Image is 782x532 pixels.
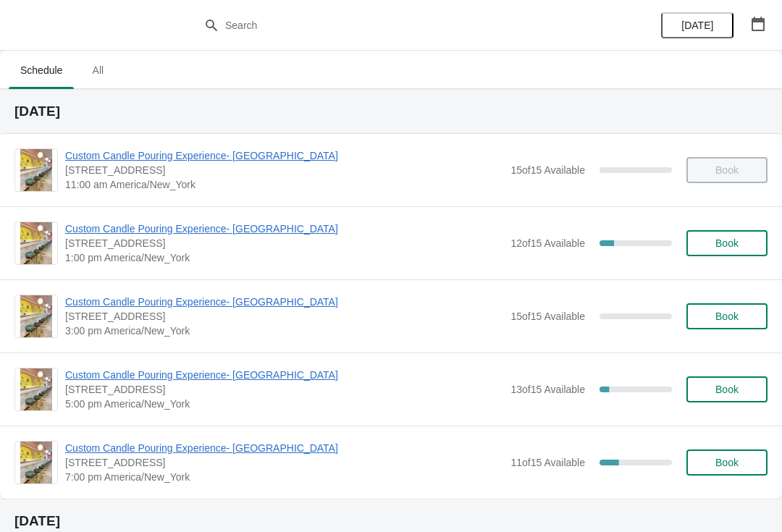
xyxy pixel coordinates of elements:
[65,163,503,177] span: [STREET_ADDRESS]
[80,57,116,83] span: All
[65,368,503,382] span: Custom Candle Pouring Experience- [GEOGRAPHIC_DATA]
[20,149,52,191] img: Custom Candle Pouring Experience- Delray Beach | 415 East Atlantic Avenue, Delray Beach, FL, USA ...
[65,382,503,397] span: [STREET_ADDRESS]
[686,449,768,476] button: Book
[510,237,585,249] span: 12 of 15 Available
[224,12,586,38] input: Search
[14,514,768,528] h2: [DATE]
[510,164,585,176] span: 15 of 15 Available
[510,384,585,395] span: 13 of 15 Available
[65,309,503,324] span: [STREET_ADDRESS]
[65,324,503,338] span: 3:00 pm America/New_York
[65,455,503,470] span: [STREET_ADDRESS]
[681,20,713,31] span: [DATE]
[65,470,503,484] span: 7:00 pm America/New_York
[715,384,739,395] span: Book
[20,442,52,484] img: Custom Candle Pouring Experience- Delray Beach | 415 East Atlantic Avenue, Delray Beach, FL, USA ...
[65,397,503,411] span: 5:00 pm America/New_York
[65,250,503,265] span: 1:00 pm America/New_York
[9,57,74,83] span: Schedule
[20,222,52,264] img: Custom Candle Pouring Experience- Delray Beach | 415 East Atlantic Avenue, Delray Beach, FL, USA ...
[715,457,739,468] span: Book
[65,148,503,163] span: Custom Candle Pouring Experience- [GEOGRAPHIC_DATA]
[65,236,503,250] span: [STREET_ADDRESS]
[65,295,503,309] span: Custom Candle Pouring Experience- [GEOGRAPHIC_DATA]
[510,457,585,468] span: 11 of 15 Available
[686,376,768,402] button: Book
[686,230,768,256] button: Book
[65,441,503,455] span: Custom Candle Pouring Experience- [GEOGRAPHIC_DATA]
[20,295,52,337] img: Custom Candle Pouring Experience- Delray Beach | 415 East Atlantic Avenue, Delray Beach, FL, USA ...
[510,311,585,322] span: 15 of 15 Available
[715,311,739,322] span: Book
[65,221,503,236] span: Custom Candle Pouring Experience- [GEOGRAPHIC_DATA]
[715,237,739,249] span: Book
[686,303,768,329] button: Book
[14,104,768,119] h2: [DATE]
[20,368,52,410] img: Custom Candle Pouring Experience- Delray Beach | 415 East Atlantic Avenue, Delray Beach, FL, USA ...
[661,12,733,38] button: [DATE]
[65,177,503,192] span: 11:00 am America/New_York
